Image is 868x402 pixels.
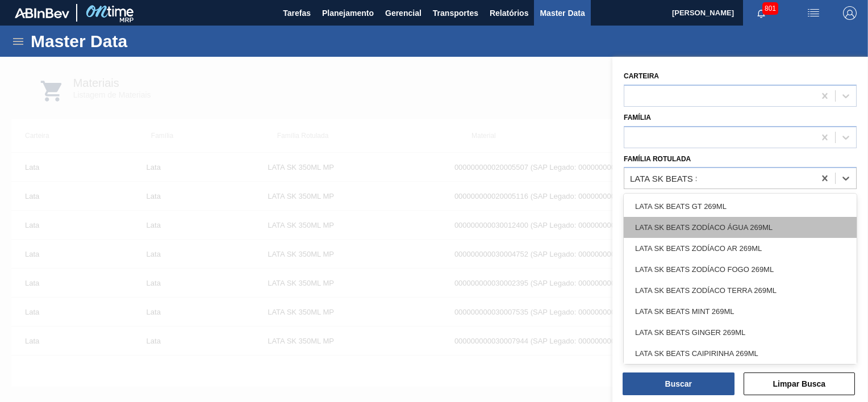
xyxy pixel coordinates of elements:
[624,238,857,259] div: LATA SK BEATS ZODÍACO AR 269ML
[624,114,651,122] label: Família
[15,8,69,18] img: TNhmsLtSVTkK8tSr43FrP2fwEKptu5GPRR3wAAAABJRU5ErkJggg==
[490,6,528,20] span: Relatórios
[624,322,857,343] div: LATA SK BEATS GINGER 269ML
[624,155,691,163] label: Família Rotulada
[624,72,659,80] label: Carteira
[624,301,857,322] div: LATA SK BEATS MINT 269ML
[283,6,311,20] span: Tarefas
[807,6,820,20] img: userActions
[624,217,857,238] div: LATA SK BEATS ZODÍACO ÁGUA 269ML
[623,372,735,395] button: Buscar
[322,6,374,20] span: Planejamento
[624,280,857,301] div: LATA SK BEATS ZODÍACO TERRA 269ML
[540,6,585,20] span: Master Data
[624,196,857,217] div: LATA SK BEATS GT 269ML
[762,2,778,15] span: 801
[385,6,422,20] span: Gerencial
[624,259,857,280] div: LATA SK BEATS ZODÍACO FOGO 269ML
[433,6,478,20] span: Transportes
[31,35,232,48] h1: Master Data
[624,343,857,364] div: LATA SK BEATS CAIPIRINHA 269ML
[843,6,857,20] img: Logout
[743,5,779,21] button: Notificações
[744,372,856,395] button: Limpar Busca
